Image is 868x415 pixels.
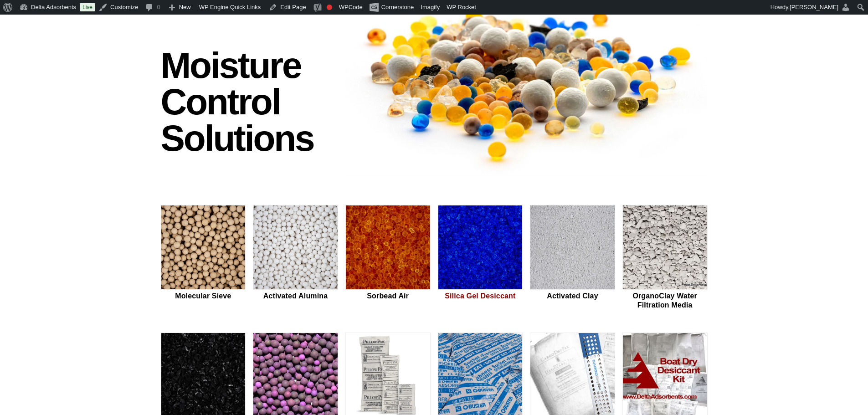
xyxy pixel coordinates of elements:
h2: Molecular Sieve [161,292,246,300]
div: Focus keyphrase not set [327,5,332,10]
a: Silica Gel Desiccant [438,205,523,311]
h2: Sorbead Air [345,292,431,300]
a: Activated Clay [530,205,615,311]
a: OrganoClay Water Filtration Media [622,205,708,311]
a: Molecular Sieve [161,205,246,311]
a: Live [80,3,95,11]
a: Sorbead Air [345,205,431,311]
span: [PERSON_NAME] [790,4,838,10]
h1: Moisture Control Solutions [161,47,337,157]
h2: Silica Gel Desiccant [438,292,523,300]
h2: Activated Clay [530,292,615,300]
a: Activated Alumina [253,205,338,311]
h2: Activated Alumina [253,292,338,300]
h2: OrganoClay Water Filtration Media [622,292,708,309]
